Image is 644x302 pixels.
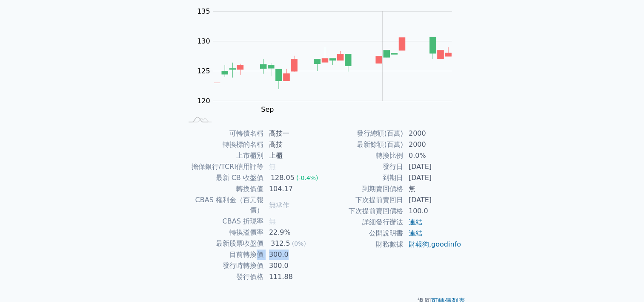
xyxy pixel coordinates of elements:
[322,150,404,161] td: 轉換比例
[264,139,322,150] td: 高技
[183,216,264,227] td: CBAS 折現率
[183,238,264,249] td: 最新股票收盤價
[261,105,274,113] tspan: Sep
[192,7,464,113] g: Chart
[292,240,306,247] span: (0%)
[183,128,264,139] td: 可轉債名稱
[404,139,462,150] td: 2000
[183,249,264,260] td: 目前轉換價
[197,7,210,15] tspan: 135
[269,238,292,249] div: 312.5
[183,195,264,216] td: CBAS 權利金（百元報價）
[183,139,264,150] td: 轉換標的名稱
[404,183,462,195] td: 無
[322,139,404,150] td: 最新餘額(百萬)
[197,37,210,45] tspan: 130
[404,161,462,172] td: [DATE]
[197,67,210,75] tspan: 125
[264,150,322,161] td: 上櫃
[409,240,429,248] a: 財報狗
[183,271,264,282] td: 發行價格
[322,183,404,195] td: 到期賣回價格
[404,150,462,161] td: 0.0%
[183,150,264,161] td: 上市櫃別
[409,229,422,237] a: 連結
[183,172,264,183] td: 最新 CB 收盤價
[183,227,264,238] td: 轉換溢價率
[183,260,264,271] td: 發行時轉換價
[269,217,276,225] span: 無
[214,37,451,89] g: Series
[269,201,289,209] span: 無承作
[409,218,422,226] a: 連結
[197,97,210,105] tspan: 120
[404,128,462,139] td: 2000
[296,174,318,181] span: (-0.4%)
[322,228,404,239] td: 公開說明書
[264,260,322,271] td: 300.0
[404,195,462,206] td: [DATE]
[264,227,322,238] td: 22.9%
[322,217,404,228] td: 詳細發行辦法
[264,249,322,260] td: 300.0
[322,195,404,206] td: 下次提前賣回日
[322,206,404,217] td: 下次提前賣回價格
[322,128,404,139] td: 發行總額(百萬)
[404,239,462,250] td: ,
[431,240,461,248] a: goodinfo
[269,173,296,183] div: 128.05
[404,172,462,183] td: [DATE]
[322,172,404,183] td: 到期日
[183,183,264,195] td: 轉換價值
[322,161,404,172] td: 發行日
[404,206,462,217] td: 100.0
[601,261,644,302] iframe: Chat Widget
[322,239,404,250] td: 財務數據
[264,271,322,282] td: 111.88
[264,128,322,139] td: 高技一
[264,183,322,195] td: 104.17
[269,163,276,171] span: 無
[601,261,644,302] div: 聊天小工具
[183,161,264,172] td: 擔保銀行/TCRI信用評等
